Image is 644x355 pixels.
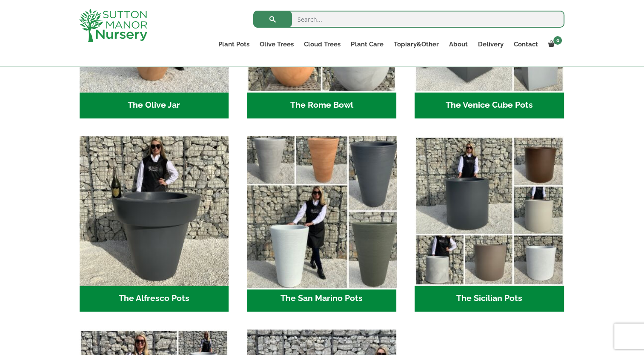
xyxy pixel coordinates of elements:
[79,9,147,42] img: logo
[415,286,564,312] h2: The Sicilian Pots
[247,286,396,312] h2: The San Marino Pots
[415,136,564,312] a: Visit product category The Sicilian Pots
[80,286,229,312] h2: The Alfresco Pots
[80,92,229,119] h2: The Olive Jar
[415,136,564,286] img: The Sicilian Pots
[80,136,229,312] a: Visit product category The Alfresco Pots
[543,38,564,50] a: 0
[415,92,564,119] h2: The Venice Cube Pots
[247,92,396,119] h2: The Rome Bowl
[444,38,472,50] a: About
[213,38,255,50] a: Plant Pots
[243,132,400,289] img: The San Marino Pots
[553,36,562,45] span: 0
[80,136,229,286] img: The Alfresco Pots
[508,38,543,50] a: Contact
[299,38,346,50] a: Cloud Trees
[255,38,299,50] a: Olive Trees
[247,136,396,312] a: Visit product category The San Marino Pots
[253,11,564,28] input: Search...
[388,38,444,50] a: Topiary&Other
[346,38,388,50] a: Plant Care
[472,38,508,50] a: Delivery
